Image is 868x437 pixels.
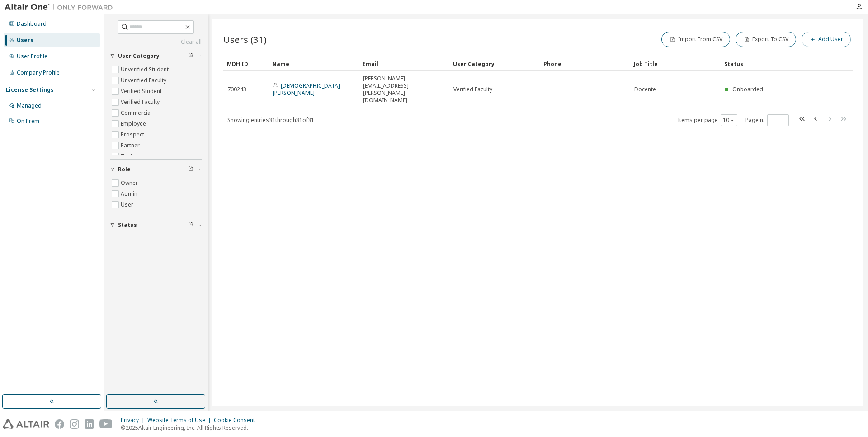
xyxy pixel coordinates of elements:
[17,37,33,44] div: Users
[121,86,164,97] label: Verified Student
[121,199,135,210] label: User
[121,64,170,75] label: Unverified Student
[121,151,134,162] label: Trial
[634,86,656,93] span: Docente
[121,417,147,424] div: Privacy
[121,178,140,188] label: Owner
[3,419,49,429] img: altair_logo.svg
[55,419,64,429] img: facebook.svg
[110,160,202,179] button: Role
[732,85,763,93] span: Onboarded
[121,97,161,108] label: Verified Faculty
[121,188,139,199] label: Admin
[121,129,146,140] label: Prospect
[678,114,737,126] span: Items per page
[223,33,267,46] span: Users (31)
[227,86,246,93] span: 700243
[118,52,160,60] span: User Category
[85,419,94,429] img: linkedin.svg
[147,417,214,424] div: Website Terms of Use
[745,114,789,126] span: Page n.
[543,56,627,71] div: Phone
[363,56,446,71] div: Email
[634,56,717,71] div: Job Title
[17,53,47,60] div: User Profile
[121,75,168,86] label: Unverified Faculty
[70,419,79,429] img: instagram.svg
[6,86,54,94] div: License Settings
[5,3,118,12] img: Altair One
[736,32,796,47] button: Export To CSV
[227,56,265,71] div: MDH ID
[188,166,193,173] span: Clear filter
[99,419,113,429] img: youtube.svg
[17,20,47,28] div: Dashboard
[273,82,340,97] a: [DEMOGRAPHIC_DATA][PERSON_NAME]
[188,52,193,60] span: Clear filter
[723,117,735,124] button: 10
[453,86,492,93] span: Verified Faculty
[227,116,314,124] span: Showing entries 31 through 31 of 31
[110,46,202,66] button: User Category
[121,424,260,432] p: © 2025 Altair Engineering, Inc. All Rights Reserved.
[110,215,202,235] button: Status
[118,166,131,173] span: Role
[188,221,193,229] span: Clear filter
[17,69,60,76] div: Company Profile
[272,56,355,71] div: Name
[453,56,536,71] div: User Category
[724,56,798,71] div: Status
[118,221,137,229] span: Status
[17,117,39,125] div: On Prem
[121,140,142,151] label: Partner
[121,108,154,118] label: Commercial
[363,75,445,104] span: [PERSON_NAME][EMAIL_ADDRESS][PERSON_NAME][DOMAIN_NAME]
[214,417,260,424] div: Cookie Consent
[110,38,202,46] a: Clear all
[661,32,730,47] button: Import From CSV
[121,118,148,129] label: Employee
[17,102,42,109] div: Managed
[802,32,851,47] button: Add User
